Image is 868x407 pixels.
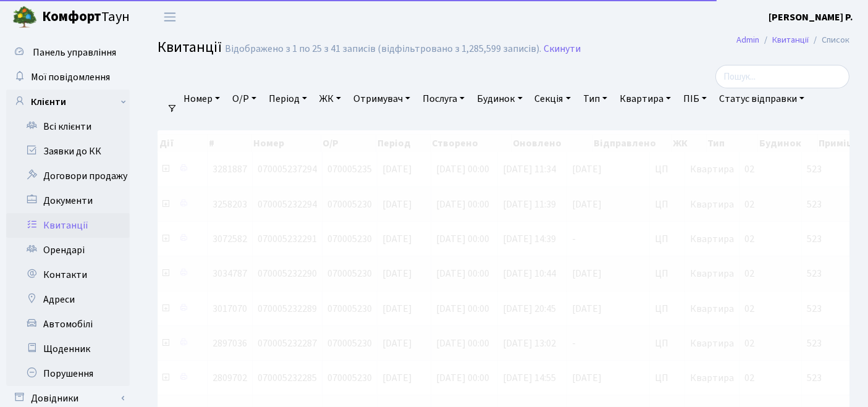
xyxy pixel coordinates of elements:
[544,43,581,55] a: Скинути
[33,46,116,59] span: Панель управління
[718,27,868,53] nav: breadcrumb
[154,7,185,27] button: Переключити навігацію
[179,88,225,109] a: Номер
[42,7,130,28] span: Таун
[264,88,312,109] a: Період
[809,33,849,47] li: Список
[6,139,130,164] a: Заявки до КК
[227,88,261,109] a: О/Р
[348,88,415,109] a: Отримувач
[42,7,101,27] b: Комфорт
[678,88,712,109] a: ПІБ
[418,88,470,109] a: Послуга
[772,33,809,46] a: Квитанції
[715,65,849,88] input: Пошук...
[578,88,612,109] a: Тип
[6,188,130,213] a: Документи
[225,43,541,55] div: Відображено з 1 по 25 з 41 записів (відфільтровано з 1,285,599 записів).
[12,5,37,30] img: logo.png
[615,88,676,109] a: Квартира
[6,114,130,139] a: Всі клієнти
[769,10,853,24] b: [PERSON_NAME] Р.
[158,36,222,58] span: Квитанції
[6,238,130,262] a: Орендарі
[6,40,130,65] a: Панель управління
[736,33,759,46] a: Admin
[6,287,130,312] a: Адреси
[6,361,130,386] a: Порушення
[530,88,576,109] a: Секція
[472,88,527,109] a: Будинок
[6,164,130,188] a: Договори продажу
[6,312,130,337] a: Автомобілі
[769,10,853,25] a: [PERSON_NAME] Р.
[314,88,346,109] a: ЖК
[6,213,130,238] a: Квитанції
[31,70,110,84] span: Мої повідомлення
[6,262,130,287] a: Контакти
[714,88,809,109] a: Статус відправки
[6,65,130,90] a: Мої повідомлення
[6,337,130,361] a: Щоденник
[6,90,130,114] a: Клієнти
